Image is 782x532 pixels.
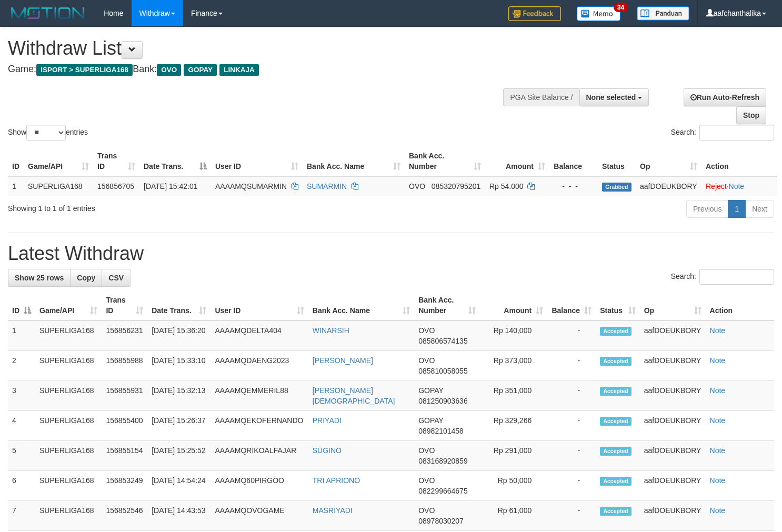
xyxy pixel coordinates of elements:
[8,290,35,320] th: ID: activate to sort column descending
[600,417,631,426] span: Accepted
[547,471,596,501] td: -
[547,351,596,381] td: -
[706,290,774,320] th: Action
[102,471,147,501] td: 156853249
[102,441,147,471] td: 156855154
[579,88,649,106] button: None selected
[157,64,181,76] span: OVO
[210,351,308,381] td: AAAAMQDAENG2023
[418,476,435,485] span: OVO
[600,357,631,366] span: Accepted
[614,3,628,12] span: 34
[35,320,102,351] td: SUPERLIGA168
[8,243,774,264] h1: Latest Withdraw
[8,501,35,531] td: 7
[8,381,35,411] td: 3
[8,471,35,501] td: 6
[637,6,689,21] img: panduan.png
[547,290,596,320] th: Balance: activate to sort column ascending
[710,476,726,485] a: Note
[210,471,308,501] td: AAAAMQ60PIRGOO
[480,290,547,320] th: Amount: activate to sort column ascending
[36,64,133,76] span: ISPORT > SUPERLIGA168
[640,411,706,441] td: aafDOEUKBORY
[701,176,777,196] td: ·
[303,146,405,176] th: Bank Acc. Name: activate to sort column ascending
[8,199,318,214] div: Showing 1 to 1 of 1 entries
[418,457,467,465] span: Copy 083168920859 to clipboard
[729,182,745,190] a: Note
[97,182,134,190] span: 156856705
[710,416,726,425] a: Note
[640,320,706,351] td: aafDOEUKBORY
[70,269,102,287] a: Copy
[418,416,443,425] span: GOPAY
[480,381,547,411] td: Rp 351,000
[418,427,464,435] span: Copy 08982101458 to clipboard
[210,320,308,351] td: AAAAMQDELTA404
[93,146,139,176] th: Trans ID: activate to sort column ascending
[736,106,766,124] a: Stop
[210,290,308,320] th: User ID: activate to sort column ascending
[432,182,480,190] span: Copy 085320795201 to clipboard
[219,64,259,76] span: LINKAJA
[671,125,774,140] label: Search:
[418,506,435,515] span: OVO
[503,88,579,106] div: PGA Site Balance /
[640,381,706,411] td: aafDOEUKBORY
[8,64,511,75] h4: Game: Bank:
[8,441,35,471] td: 5
[215,182,287,190] span: AAAAMQSUMARMIN
[636,176,701,196] td: aafDOEUKBORY
[489,182,524,190] span: Rp 54.000
[480,320,547,351] td: Rp 140,000
[35,471,102,501] td: SUPERLIGA168
[8,125,88,140] label: Show entries
[547,320,596,351] td: -
[728,200,746,218] a: 1
[418,487,467,495] span: Copy 082299664675 to clipboard
[102,411,147,441] td: 156855400
[640,351,706,381] td: aafDOEUKBORY
[147,381,210,411] td: [DATE] 15:32:13
[684,88,766,106] a: Run Auto-Refresh
[699,269,774,285] input: Search:
[480,351,547,381] td: Rp 373,000
[8,146,24,176] th: ID
[600,447,631,456] span: Accepted
[35,351,102,381] td: SUPERLIGA168
[699,125,774,140] input: Search:
[102,381,147,411] td: 156855931
[600,507,631,516] span: Accepted
[480,441,547,471] td: Rp 291,000
[184,64,217,76] span: GOPAY
[313,356,373,365] a: [PERSON_NAME]
[640,290,706,320] th: Op: activate to sort column ascending
[102,351,147,381] td: 156855988
[671,269,774,285] label: Search:
[147,290,210,320] th: Date Trans.: activate to sort column ascending
[418,386,443,395] span: GOPAY
[686,200,728,218] a: Previous
[147,320,210,351] td: [DATE] 15:36:20
[147,441,210,471] td: [DATE] 15:25:52
[147,471,210,501] td: [DATE] 14:54:24
[636,146,701,176] th: Op: activate to sort column ascending
[26,125,66,140] select: Showentries
[745,200,774,218] a: Next
[8,5,88,21] img: MOTION_logo.png
[35,290,102,320] th: Game/API: activate to sort column ascending
[8,320,35,351] td: 1
[210,381,308,411] td: AAAAMQEMMERIL88
[706,182,727,190] a: Reject
[147,351,210,381] td: [DATE] 15:33:10
[35,381,102,411] td: SUPERLIGA168
[144,182,197,190] span: [DATE] 15:42:01
[8,411,35,441] td: 4
[710,386,726,395] a: Note
[418,356,435,365] span: OVO
[600,477,631,486] span: Accepted
[586,93,636,102] span: None selected
[418,326,435,335] span: OVO
[102,290,147,320] th: Trans ID: activate to sort column ascending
